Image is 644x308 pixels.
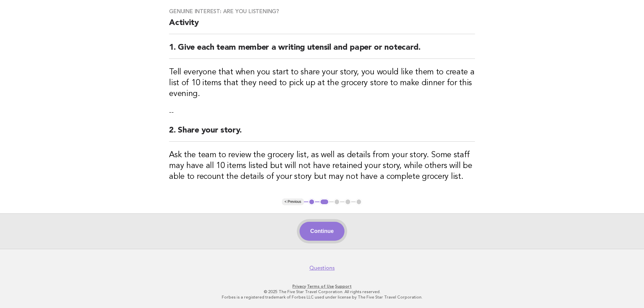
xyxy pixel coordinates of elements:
h2: 1. Give each team member a writing utensil and paper or notecard. [169,42,475,59]
h3: Ask the team to review the grocery list, as well as details from your story. Some staff may have ... [169,150,475,182]
button: < Previous [282,198,304,205]
h2: Activity [169,18,475,34]
a: Questions [309,265,335,271]
button: 2 [319,198,329,205]
p: Forbes is a registered trademark of Forbes LLC used under license by The Five Star Travel Corpora... [115,294,529,300]
button: 1 [308,198,315,205]
a: Terms of Use [307,284,334,289]
h2: 2. Share your story. [169,125,475,142]
a: Privacy [292,284,306,289]
h3: Tell everyone that when you start to share your story, you would like them to create a list of 10... [169,67,475,99]
button: Continue [300,222,344,241]
a: Support [335,284,352,289]
p: -- [169,108,475,117]
h3: Genuine interest: Are you listening? [169,8,475,15]
p: © 2025 The Five Star Travel Corporation. All rights reserved. [115,289,529,294]
p: · · [115,284,529,289]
